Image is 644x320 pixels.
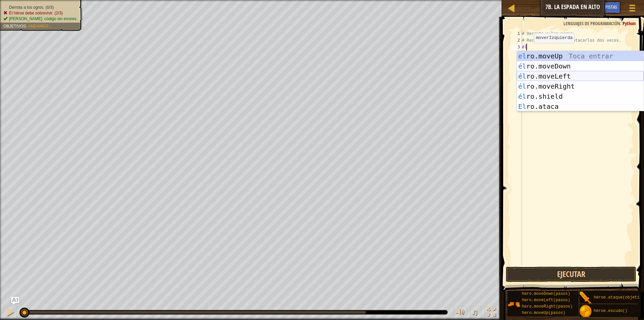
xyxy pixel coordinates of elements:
button: Pregúntale a la IA [11,297,19,305]
font: Objetivos [3,24,26,29]
font: : [26,24,27,29]
li: Derrota a los ogros. [3,5,77,10]
button: Ejecutar [506,267,636,282]
li: Bono: código sin errores. [3,16,77,22]
font: Lenguajes de programación [563,20,620,27]
li: El héroe debe sobrevivir. [3,10,77,16]
font: 1 [518,31,520,36]
button: Pregúntale a la IA [558,1,602,14]
button: Ajustar el volumen [453,306,467,320]
font: 3 [518,45,520,49]
font: : [620,20,622,27]
font: hero.moveDown(pasos) [522,291,570,296]
font: Pistas [605,4,617,10]
button: Ctrl + P: Pausa [3,306,17,320]
font: hero.moveLeft(pasos) [522,298,570,303]
button: ♫ [470,306,482,320]
img: portrait.png [579,291,592,304]
font: héroe.escudo() [594,309,628,313]
font: [PERSON_NAME]: código sin errores. [9,16,77,21]
font: hero.moveUp(pasos) [522,311,566,315]
font: 2 [518,38,520,43]
button: Mostrar menú de juego [624,1,641,17]
font: Python [623,20,636,27]
font: Andando... [28,24,52,29]
img: portrait.png [579,305,592,318]
font: Pregúntale a la IA [561,4,598,10]
code: moverIzquierda [536,35,573,40]
font: ♫ [472,307,478,317]
font: El héroe debe sobrevivir. (2/3) [9,11,63,15]
img: portrait.png [507,298,520,311]
font: hero.moveRight(pasos) [522,304,573,309]
button: Cambia a pantalla completa. [485,306,498,320]
font: Derrota a los ogros. (0/3) [9,5,54,10]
